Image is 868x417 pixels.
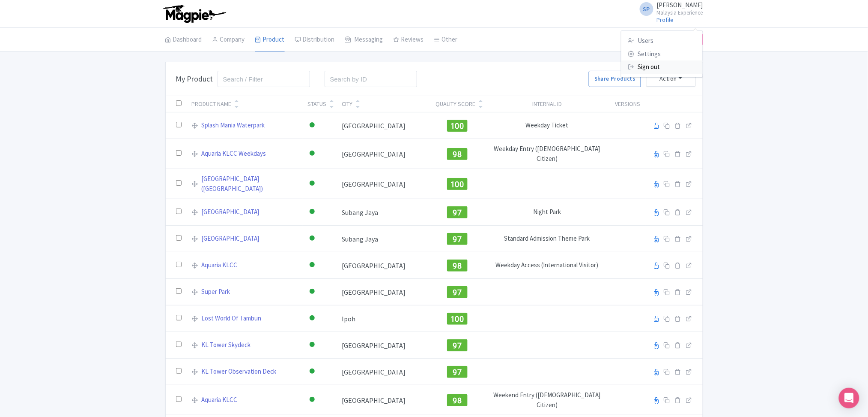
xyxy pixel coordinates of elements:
td: Weekend Entry ([DEMOGRAPHIC_DATA] Citizen) [484,385,610,415]
a: Aquaria KLCC [202,260,238,270]
td: Subang Jaya [337,226,431,252]
span: 97 [453,288,462,297]
th: Versions [610,96,646,112]
a: 97 [447,207,468,215]
div: City [342,100,353,109]
img: logo-ab69f6fb50320c5b225c76a69d11143b.png [161,4,227,23]
a: Lost World Of Tambun [202,314,262,323]
a: Users [621,34,703,48]
div: Open Intercom Messenger [839,388,859,408]
span: 97 [453,341,462,350]
div: Active [308,233,316,245]
span: [PERSON_NAME] [657,1,703,9]
small: Malaysia Experience [657,10,703,15]
div: Active [308,148,316,160]
td: [GEOGRAPHIC_DATA] [337,139,431,169]
span: 97 [453,235,462,244]
td: [GEOGRAPHIC_DATA] [337,169,431,199]
div: Active [308,259,316,272]
td: Subang Jaya [337,199,431,226]
span: 97 [453,368,462,377]
span: 97 [453,208,462,217]
div: Active [308,339,316,351]
td: Weekday Access (International Visitor) [484,252,610,279]
a: Distribution [295,28,335,52]
div: Active [308,286,316,298]
a: Sign out [621,60,703,74]
a: 100 [447,313,468,322]
a: Share Products [589,71,641,87]
a: Other [434,28,458,52]
td: [GEOGRAPHIC_DATA] [337,385,431,415]
a: Profile [657,16,674,24]
div: Quality Score [436,100,476,109]
td: Weekday Ticket [484,112,610,139]
span: 98 [453,396,462,405]
a: [GEOGRAPHIC_DATA] ([GEOGRAPHIC_DATA]) [202,174,298,193]
td: [GEOGRAPHIC_DATA] [337,279,431,305]
div: Active [308,312,316,325]
span: 100 [450,180,464,189]
td: Night Park [484,199,610,226]
a: [GEOGRAPHIC_DATA] [202,234,260,244]
span: 100 [450,314,464,323]
a: Aquaria KLCC [202,395,238,405]
td: [GEOGRAPHIC_DATA] [337,359,431,385]
a: Company [212,28,245,52]
a: Messaging [345,28,383,52]
input: Search by ID [325,71,418,87]
a: [GEOGRAPHIC_DATA] [202,207,260,217]
button: Action [646,71,696,87]
td: [GEOGRAPHIC_DATA] [337,112,431,139]
a: Aquaria KLCC Weekdays [202,149,266,159]
a: KL Tower Skydeck [202,340,251,350]
a: 100 [447,178,468,187]
a: Dashboard [165,28,202,52]
td: Weekday Entry ([DEMOGRAPHIC_DATA] Citizen) [484,139,610,169]
div: Status [308,100,327,109]
a: 97 [447,287,468,295]
div: Active [308,366,316,378]
span: 98 [453,150,462,159]
div: Active [308,206,316,218]
h3: My Product [176,74,213,84]
a: Reviews [394,28,424,52]
a: 98 [447,260,468,269]
div: Active [308,394,316,406]
a: 97 [447,366,468,375]
a: SP [PERSON_NAME] Malaysia Experience [635,2,703,15]
a: Super Park [202,287,230,297]
td: Ipoh [337,305,431,332]
span: 100 [450,121,464,130]
a: 98 [447,395,468,403]
span: SP [640,2,653,16]
div: Product Name [192,100,232,109]
div: Active [308,119,316,132]
th: Internal ID [484,96,610,112]
span: 98 [453,261,462,270]
a: 98 [447,148,468,157]
td: [GEOGRAPHIC_DATA] [337,332,431,359]
a: Splash Mania Waterpark [202,121,265,130]
div: Active [308,178,316,190]
input: Search / Filter [218,71,310,87]
td: [GEOGRAPHIC_DATA] [337,252,431,279]
a: 97 [447,340,468,348]
a: Settings [621,48,703,61]
a: KL Tower Observation Deck [202,367,277,377]
a: Product [255,28,285,52]
a: 97 [447,233,468,242]
a: 100 [447,120,468,129]
td: Standard Admission Theme Park [484,226,610,252]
